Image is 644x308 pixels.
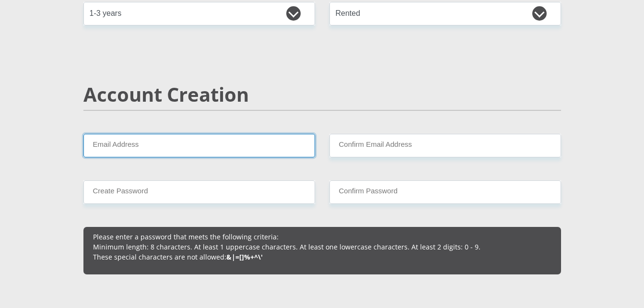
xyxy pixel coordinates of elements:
b: &|=[]%+^\' [226,252,263,261]
h2: Account Creation [83,83,561,106]
select: Please select a value [83,2,315,25]
input: Email Address [83,134,315,157]
input: Confirm Email Address [329,134,561,157]
p: Please enter a password that meets the following criteria: Minimum length: 8 characters. At least... [93,232,551,262]
input: Confirm Password [329,180,561,204]
select: Please select a value [329,2,561,25]
input: Create Password [83,180,315,204]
